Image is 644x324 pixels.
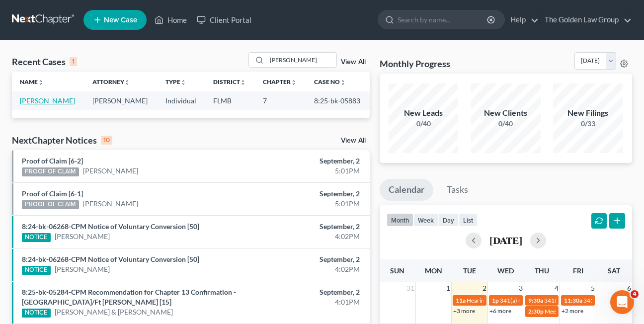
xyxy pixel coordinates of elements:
[425,266,442,275] span: Mon
[101,136,112,145] div: 10
[564,297,582,304] span: 11:30a
[20,78,44,85] a: Nameunfold_more
[22,189,83,198] a: Proof of Claim [6-1]
[467,297,544,304] span: Hearing for [PERSON_NAME]
[240,80,246,85] i: unfold_more
[528,297,543,304] span: 9:30a
[438,179,477,201] a: Tasks
[83,166,138,176] a: [PERSON_NAME]
[253,287,359,297] div: September, 2
[387,213,413,227] button: month
[22,309,51,318] div: NOTICE
[463,266,476,275] span: Tue
[489,307,511,315] a: +6 more
[22,255,199,263] a: 8:24-bk-06268-CPM Notice of Voluntary Conversion [50]
[608,266,620,275] span: Sat
[413,213,438,227] button: week
[626,282,632,294] span: 6
[104,16,137,24] span: New Case
[459,213,478,227] button: list
[380,179,433,201] a: Calendar
[253,254,359,264] div: September, 2
[540,11,632,29] a: The Golden Law Group
[573,266,583,275] span: Fri
[22,288,236,306] a: 8:25-bk-05284-CPM Recommendation for Chapter 13 Confirmation - [GEOGRAPHIC_DATA]/Ft [PERSON_NAME]...
[380,58,450,70] h3: Monthly Progress
[253,264,359,274] div: 4:02PM
[55,232,110,242] a: [PERSON_NAME]
[471,119,541,129] div: 0/40
[253,199,359,209] div: 5:01PM
[255,91,306,110] td: 7
[253,156,359,166] div: September, 2
[389,119,458,129] div: 0/40
[500,297,596,304] span: 341(a) meeting for [PERSON_NAME]
[389,107,458,119] div: New Leads
[314,78,346,85] a: Case Nounfold_more
[20,96,75,105] a: [PERSON_NAME]
[306,91,370,110] td: 8:25-bk-05883
[253,222,359,232] div: September, 2
[22,200,79,209] div: PROOF OF CLAIM
[165,78,186,85] a: Typeunfold_more
[456,297,466,304] span: 11a
[291,80,297,85] i: unfold_more
[180,80,186,85] i: unfold_more
[12,56,77,68] div: Recent Cases
[22,222,199,231] a: 8:24-bk-06268-CPM Notice of Voluntary Conversion [50]
[497,266,514,275] span: Wed
[55,307,173,317] a: [PERSON_NAME] & [PERSON_NAME]
[489,235,522,245] h2: [DATE]
[253,166,359,176] div: 5:01PM
[631,290,639,298] span: 4
[70,57,77,66] div: 1
[518,282,524,294] span: 3
[341,59,366,66] a: View All
[55,264,110,274] a: [PERSON_NAME]
[445,282,451,294] span: 1
[22,167,79,176] div: PROOF OF CLAIM
[341,137,366,144] a: View All
[92,78,130,85] a: Attorneyunfold_more
[253,297,359,307] div: 4:01PM
[482,282,487,294] span: 2
[505,11,539,29] a: Help
[553,107,623,119] div: New Filings
[213,78,246,85] a: Districtunfold_more
[12,134,112,146] div: NextChapter Notices
[205,91,255,110] td: FLMB
[83,199,138,209] a: [PERSON_NAME]
[158,91,205,110] td: Individual
[263,78,297,85] a: Chapterunfold_more
[150,11,192,29] a: Home
[438,213,459,227] button: day
[124,80,130,85] i: unfold_more
[553,119,623,129] div: 0/33
[535,266,549,275] span: Thu
[253,232,359,242] div: 4:02PM
[22,233,51,242] div: NOTICE
[253,189,359,199] div: September, 2
[453,307,475,315] a: +3 more
[267,53,336,67] input: Search by name...
[192,11,256,29] a: Client Portal
[528,308,544,315] span: 2:30p
[590,282,596,294] span: 5
[471,107,541,119] div: New Clients
[84,91,157,110] td: [PERSON_NAME]
[554,282,560,294] span: 4
[390,266,404,275] span: Sun
[38,80,44,85] i: unfold_more
[544,297,640,304] span: 341(a) meeting for [PERSON_NAME]
[610,290,634,314] iframe: Intercom live chat
[22,266,51,275] div: NOTICE
[405,282,415,294] span: 31
[22,157,83,165] a: Proof of Claim [6-2]
[398,10,488,29] input: Search by name...
[492,297,499,304] span: 1p
[340,80,346,85] i: unfold_more
[562,307,583,315] a: +2 more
